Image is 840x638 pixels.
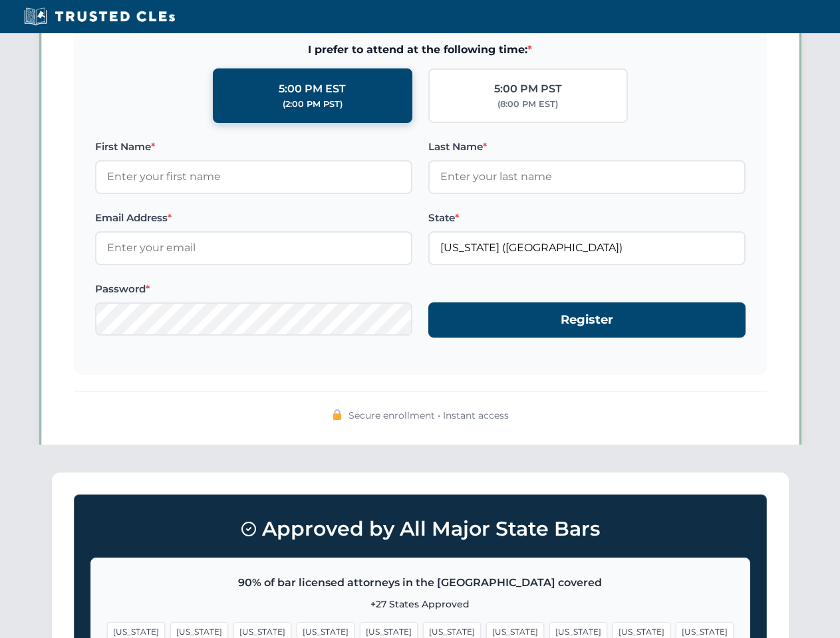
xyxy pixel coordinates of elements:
[283,98,343,111] div: (2:00 PM PST)
[95,231,412,265] input: Enter your email
[332,409,343,420] img: 🔒
[428,302,746,338] button: Register
[428,231,746,265] input: Florida (FL)
[428,160,746,193] input: Enter your last name
[497,98,558,111] div: (8:00 PM EST)
[95,160,412,193] input: Enter your first name
[428,210,746,226] label: State
[494,80,562,98] div: 5:00 PM PST
[90,511,750,547] h3: Approved by All Major State Bars
[349,408,509,423] span: Secure enrollment • Instant access
[20,7,179,27] img: Trusted CLEs
[95,210,412,226] label: Email Address
[95,41,746,58] span: I prefer to attend at the following time:
[95,281,412,297] label: Password
[107,574,734,591] p: 90% of bar licensed attorneys in the [GEOGRAPHIC_DATA] covered
[107,597,734,611] p: +27 States Approved
[95,139,412,155] label: First Name
[428,139,746,155] label: Last Name
[279,80,346,98] div: 5:00 PM EST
